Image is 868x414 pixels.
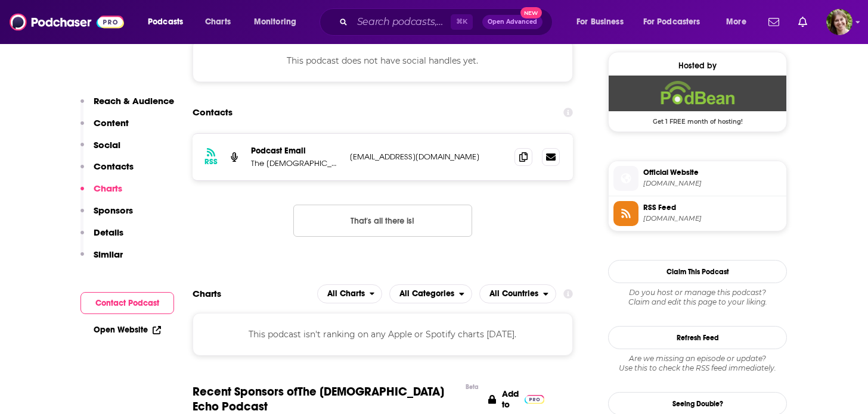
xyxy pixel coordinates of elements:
[94,183,122,194] p: Charts
[293,205,472,237] button: Nothing here.
[331,8,564,36] div: Search podcasts, credits, & more...
[826,9,852,35] span: Logged in as bellagibb
[479,284,556,303] h2: Countries
[94,249,123,260] p: Similar
[718,12,761,32] button: open menu
[251,158,340,168] p: The [DEMOGRAPHIC_DATA] Echo
[94,227,123,238] p: Details
[94,139,120,150] p: Social
[317,284,383,303] h2: Platforms
[193,313,573,356] div: This podcast isn't ranking on any Apple or Spotify charts [DATE].
[466,383,479,391] div: Beta
[643,214,782,223] span: feed.podbean.com
[204,157,218,167] h3: RSS
[254,14,296,30] span: Monitoring
[80,205,133,227] button: Sponsors
[352,12,451,32] input: Search podcasts, credits, & more...
[10,11,124,33] img: Podchaser - Follow, Share and Rate Podcasts
[80,95,174,117] button: Reach & Audience
[246,12,312,32] button: open menu
[94,205,133,216] p: Sponsors
[399,290,454,298] span: All Categories
[94,161,134,172] p: Contacts
[389,284,472,303] h2: Categories
[609,61,786,71] div: Hosted by
[251,146,340,156] p: Podcast Email
[608,288,787,307] div: Claim and edit this page to your liking.
[568,12,638,32] button: open menu
[94,95,174,106] p: Reach & Audience
[613,201,782,226] a: RSS Feed[DOMAIN_NAME]
[482,15,542,29] button: Open AdvancedNew
[193,39,573,82] div: This podcast does not have social handles yet.
[608,288,787,297] span: Do you host or manage this podcast?
[764,12,784,32] a: Show notifications dropdown
[826,9,852,35] button: Show profile menu
[94,325,161,335] a: Open Website
[94,117,129,128] p: Content
[635,12,718,32] button: open menu
[80,249,123,271] button: Similar
[479,284,556,303] button: open menu
[205,14,231,30] span: Charts
[80,227,123,249] button: Details
[608,354,787,373] div: Are we missing an episode or update? Use this to check the RSS feed immediately.
[643,167,782,178] span: Official Website
[643,179,782,188] span: CatholicEchoPodcast.podbean.com
[193,288,221,299] h2: Charts
[197,12,238,32] a: Charts
[489,290,538,298] span: All Countries
[608,260,787,283] button: Claim This Podcast
[609,111,786,126] span: Get 1 FREE month of hosting!
[488,19,537,25] span: Open Advanced
[327,290,365,298] span: All Charts
[643,14,700,30] span: For Podcasters
[488,384,544,414] a: Add to
[389,284,472,303] button: open menu
[80,139,120,161] button: Social
[502,388,519,410] p: Add to
[80,292,174,314] button: Contact Podcast
[609,76,786,124] a: Podbean Deal: Get 1 FREE month of hosting!
[726,14,746,30] span: More
[451,14,473,30] span: ⌘ K
[525,395,544,404] img: Pro Logo
[643,202,782,213] span: RSS Feed
[139,12,199,32] button: open menu
[826,9,852,35] img: User Profile
[193,384,460,414] span: Recent Sponsors of The [DEMOGRAPHIC_DATA] Echo Podcast
[608,326,787,349] button: Refresh Feed
[80,161,134,183] button: Contacts
[576,14,624,30] span: For Business
[613,166,782,191] a: Official Website[DOMAIN_NAME]
[80,117,129,139] button: Content
[193,101,232,124] h2: Contacts
[350,152,505,162] p: [EMAIL_ADDRESS][DOMAIN_NAME]
[317,284,383,303] button: open menu
[80,183,122,205] button: Charts
[793,12,812,32] a: Show notifications dropdown
[148,14,183,30] span: Podcasts
[520,7,542,18] span: New
[609,76,786,111] img: Podbean Deal: Get 1 FREE month of hosting!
